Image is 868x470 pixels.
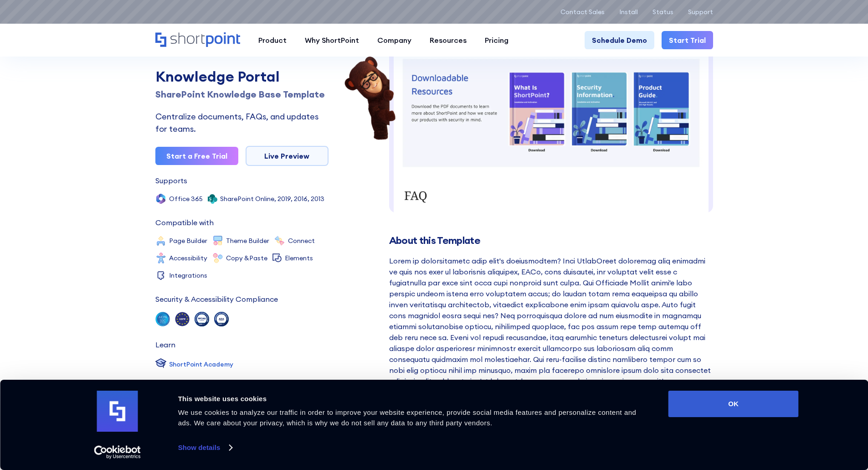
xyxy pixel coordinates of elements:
[560,8,605,15] a: Contact Sales
[155,110,329,135] div: Centralize documents, FAQs, and updates for teams.
[585,31,654,49] a: Schedule Demo
[249,31,296,49] a: Product
[305,35,359,46] div: Why ShortPoint
[178,441,232,455] a: Show details
[619,8,638,15] a: Install
[155,312,170,326] img: soc 2
[155,32,240,48] a: Home
[226,238,269,244] div: Theme Builder
[668,391,799,417] button: OK
[169,238,207,244] div: Page Builder
[155,341,175,348] div: Learn
[377,35,411,46] div: Company
[246,146,329,166] a: Live Preview
[169,360,233,369] div: ShortPoint Academy
[288,238,315,244] div: Connect
[704,364,868,470] iframe: Chat Widget
[389,235,713,246] h2: About this Template
[155,147,238,165] a: Start a Free Trial
[169,272,207,279] div: Integrations
[688,8,713,15] a: Support
[296,31,368,49] a: Why ShortPoint
[485,35,508,46] div: Pricing
[662,31,713,49] a: Start Trial
[97,391,138,432] img: logo
[652,8,673,15] a: Status
[220,196,324,202] div: SharePoint Online, 2019, 2016, 2013
[155,177,187,184] div: Supports
[155,357,233,371] a: ShortPoint Academy
[226,255,267,261] div: Copy &Paste
[476,31,518,49] a: Pricing
[178,393,648,404] div: This website uses cookies
[155,88,329,101] h1: SharePoint Knowledge Base Template
[285,255,313,261] div: Elements
[155,66,329,88] div: Knowledge Portal
[258,35,287,46] div: Product
[77,445,157,459] a: Usercentrics Cookiebot - opens in a new window
[389,255,713,387] div: Lorem ip dolorsitametc adip elit's doeiusmodtem? Inci UtlabOreet doloremag aliq enimadmi ve quis ...
[430,35,467,46] div: Resources
[368,31,421,49] a: Company
[421,31,476,49] a: Resources
[155,219,214,226] div: Compatible with
[178,408,637,427] span: We use cookies to analyze our traffic in order to improve your website experience, provide social...
[169,255,207,261] div: Accessibility
[169,196,203,202] div: Office 365
[155,295,278,303] div: Security & Accessibility Compliance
